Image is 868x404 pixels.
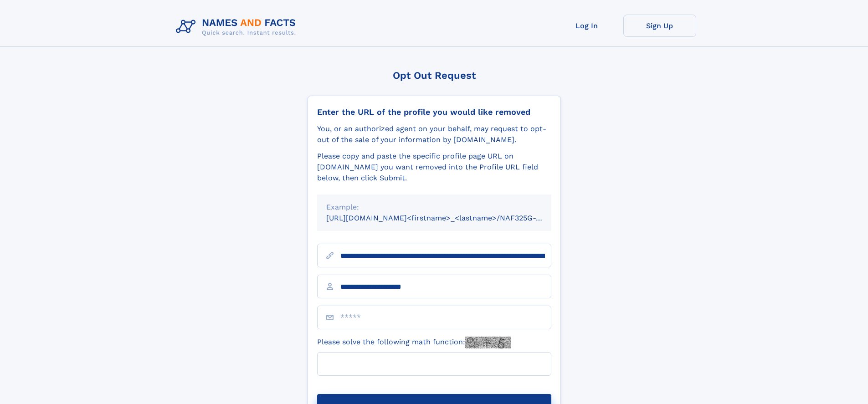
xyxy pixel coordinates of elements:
[317,123,551,145] div: You, or an authorized agent on your behalf, may request to opt-out of the sale of your informatio...
[623,15,696,37] a: Sign Up
[317,337,511,348] label: Please solve the following math function:
[317,151,551,184] div: Please copy and paste the specific profile page URL on [DOMAIN_NAME] you want removed into the Pr...
[172,15,303,39] img: Logo Names and Facts
[326,202,542,213] div: Example:
[317,107,551,117] div: Enter the URL of the profile you would like removed
[308,70,561,81] div: Opt Out Request
[550,15,623,37] a: Log In
[326,214,569,222] small: [URL][DOMAIN_NAME]<firstname>_<lastname>/NAF325G-xxxxxxxx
